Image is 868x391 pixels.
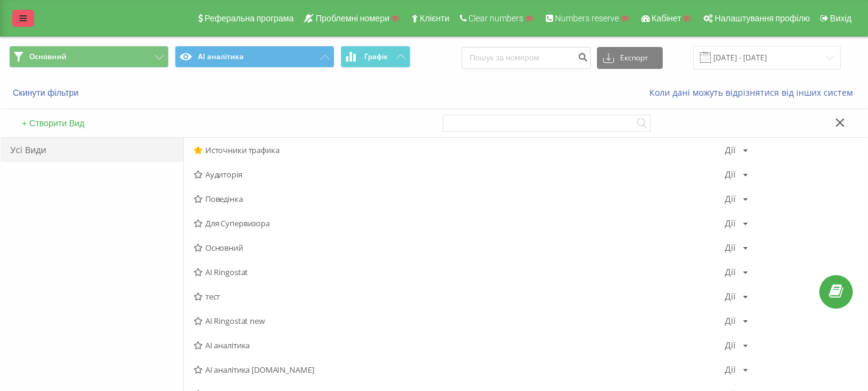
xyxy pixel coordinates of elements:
span: Поведінка [194,195,725,203]
div: Дії [725,219,736,228]
a: Коли дані можуть відрізнятися вiд інших систем [649,87,859,98]
input: Пошук за номером [462,47,591,69]
div: Дії [725,292,736,301]
span: Клієнти [420,13,450,23]
button: Скинути фільтри [9,87,85,98]
span: Кабінет [652,13,682,23]
div: Дії [725,268,736,276]
button: + Створити Вид [18,118,88,129]
span: Налаштування профілю [715,13,810,23]
span: Графік [364,52,388,61]
span: Основний [194,243,725,252]
span: Для Супервизора [194,219,725,228]
div: Усі Види [1,138,183,162]
div: Дії [725,170,736,179]
div: Дії [725,195,736,203]
span: AI аналітика [DOMAIN_NAME] [194,365,725,374]
button: AI аналітика [175,46,334,68]
div: Дії [725,243,736,252]
span: Проблемні номери [316,13,389,23]
div: Дії [725,341,736,350]
span: Clear numbers [468,13,523,23]
span: тест [194,292,725,301]
span: Вихід [830,13,852,23]
div: Дії [725,365,736,374]
span: Основний [29,52,66,62]
span: Аудиторія [194,170,725,179]
span: Numbers reserve [555,13,619,23]
span: AI Ringostat new [194,317,725,325]
button: Закрити [831,117,849,130]
button: Експорт [597,47,663,69]
span: Источники трафика [194,146,725,154]
button: Основний [9,46,169,68]
div: Дії [725,317,736,325]
span: AI аналітика [194,341,725,350]
span: AI Ringostat [194,268,725,276]
div: Дії [725,146,736,154]
span: Реферальна програма [205,13,294,23]
button: Графік [340,46,411,68]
